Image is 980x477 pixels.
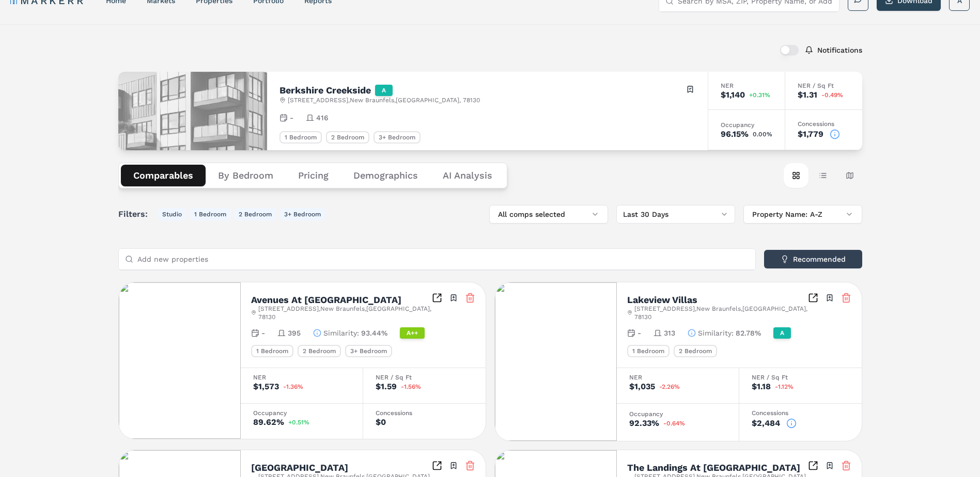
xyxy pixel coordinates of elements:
[432,293,442,303] a: Inspect Comparables
[376,383,397,391] div: $1.59
[323,328,359,338] span: Similarity :
[629,383,655,391] div: $1,035
[798,130,823,138] div: $1,779
[627,295,697,305] h2: Lakeview Villas
[376,410,473,416] div: Concessions
[798,91,817,99] div: $1.31
[629,374,726,380] div: NER
[821,92,843,98] span: -0.49%
[118,208,154,220] span: Filters:
[279,131,322,144] div: 1 Bedroom
[688,328,761,338] button: Similarity:82.78%
[634,305,807,321] span: [STREET_ADDRESS] , New Braunfels , [GEOGRAPHIC_DATA] , 78130
[627,463,800,472] h2: The Landings At [GEOGRAPHIC_DATA]
[432,460,442,471] a: Inspect Comparables
[251,345,293,357] div: 1 Bedroom
[674,345,717,357] div: 2 Bedroom
[637,328,641,338] span: -
[290,113,293,123] span: -
[749,92,770,98] span: +0.31%
[743,205,862,224] button: Property Name: A-Z
[341,165,430,186] button: Demographics
[375,85,393,96] div: A
[489,205,608,224] button: All comps selected
[808,460,818,471] a: Inspect Comparables
[286,165,341,186] button: Pricing
[376,374,473,380] div: NER / Sq Ft
[206,165,286,186] button: By Bedroom
[752,383,771,391] div: $1.18
[698,328,734,338] span: Similarity :
[345,345,392,357] div: 3+ Bedroom
[721,130,749,138] div: 96.15%
[288,328,301,338] span: 395
[752,374,849,380] div: NER / Sq Ft
[629,419,659,427] div: 92.33%
[753,131,772,137] span: 0.00%
[663,420,685,426] span: -0.64%
[251,295,401,305] h2: Avenues At [GEOGRAPHIC_DATA]
[326,131,369,144] div: 2 Bedroom
[721,91,745,99] div: $1,140
[279,86,371,95] h2: Berkshire Creekside
[316,113,329,123] span: 416
[775,384,794,390] span: -1.12%
[627,345,670,357] div: 1 Bedroom
[752,410,849,416] div: Concessions
[261,328,265,338] span: -
[121,165,206,186] button: Comparables
[158,208,186,220] button: Studio
[808,293,818,303] a: Inspect Comparables
[288,96,480,104] span: [STREET_ADDRESS] , New Braunfels , [GEOGRAPHIC_DATA] , 78130
[258,305,431,321] span: [STREET_ADDRESS] , New Braunfels , [GEOGRAPHIC_DATA] , 78130
[798,83,850,89] div: NER / Sq Ft
[235,208,276,220] button: 2 Bedroom
[288,419,309,425] span: +0.51%
[430,165,505,186] button: AI Analysis
[376,418,386,426] div: $0
[721,122,772,128] div: Occupancy
[773,327,791,339] div: A
[752,419,780,427] div: $2,484
[721,83,772,89] div: NER
[629,411,726,417] div: Occupancy
[137,249,749,269] input: Add new properties
[400,327,425,339] div: A++
[764,250,862,268] button: Recommended
[298,345,341,357] div: 2 Bedroom
[190,208,230,220] button: 1 Bedroom
[313,328,387,338] button: Similarity:93.44%
[361,328,387,338] span: 93.44%
[659,384,680,390] span: -2.26%
[280,208,325,220] button: 3+ Bedroom
[253,374,350,380] div: NER
[374,131,421,144] div: 3+ Bedroom
[401,384,421,390] span: -1.56%
[251,463,348,472] h2: [GEOGRAPHIC_DATA]
[253,410,350,416] div: Occupancy
[253,418,284,426] div: 89.62%
[817,46,862,54] label: Notifications
[736,328,761,338] span: 82.78%
[664,328,675,338] span: 313
[798,121,850,127] div: Concessions
[253,383,279,391] div: $1,573
[283,384,303,390] span: -1.36%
